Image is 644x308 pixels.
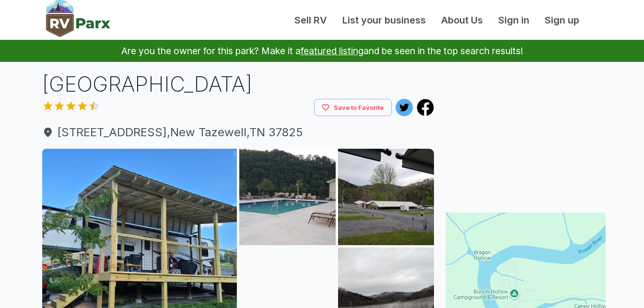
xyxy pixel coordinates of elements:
h1: [GEOGRAPHIC_DATA] [42,70,434,99]
iframe: Advertisement [445,70,606,190]
a: Sign up [537,13,587,27]
a: Sell RV [287,13,335,27]
button: Save to Favorite [314,99,392,117]
p: Are you the owner for this park? Make it a and be seen in the top search results! [12,40,632,62]
a: About Us [433,13,491,27]
span: [STREET_ADDRESS] , New Tazewell , TN 37825 [42,124,434,141]
a: featured listing [301,45,363,57]
a: List your business [335,13,433,27]
a: Sign in [491,13,537,27]
img: AAcXr8rjilWg7LIBpoNOl5veSs42d0bHmO7NTspbf61SXGHZdYw3-7qxxUQhSUe9JoPQpkxfVVSm8Up9D0qwtmMJWWOo4w-7X... [239,149,336,245]
img: AAcXr8poUDL8F2-qAhJ0C6ORtDTPIEl2jNybfq0zhPG3dcDM99Ss__Lsmc64L5Vkyfkt0LHS5OvkWw4IlbVS1e0sFXkniVIdA... [338,149,434,245]
a: [STREET_ADDRESS],New Tazewell,TN 37825 [42,124,434,141]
